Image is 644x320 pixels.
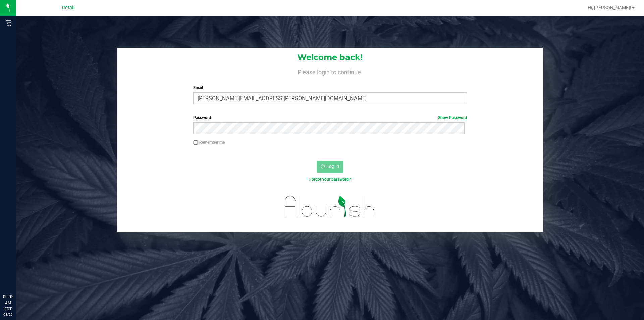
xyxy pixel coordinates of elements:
p: 09:05 AM EDT [3,294,13,312]
input: Remember me [193,140,198,145]
a: Forgot your password? [309,177,351,182]
span: Log In [326,164,339,169]
label: Remember me [193,139,225,145]
inline-svg: Retail [5,19,12,26]
a: Show Password [438,115,467,120]
span: Password [193,115,211,120]
span: Retail [62,5,75,11]
img: flourish_logo.svg [277,189,383,224]
h1: Welcome back! [117,53,543,62]
p: 08/20 [3,312,13,317]
span: Hi, [PERSON_NAME]! [588,5,631,10]
label: Email [193,85,467,91]
button: Log In [317,161,343,173]
h4: Please login to continue. [117,67,543,75]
